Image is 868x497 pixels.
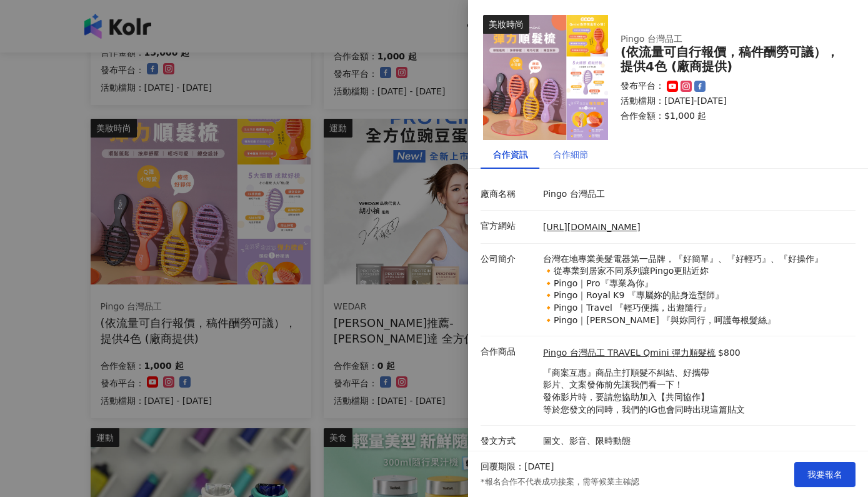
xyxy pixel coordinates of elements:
p: $800 [718,347,741,359]
p: 活動檔期：[DATE]-[DATE] [621,95,841,108]
div: (依流量可自行報價，稿件酬勞可議），提供4色 (廠商提供) [621,45,841,74]
p: 合作商品 [481,346,537,358]
p: 廠商名稱 [481,188,537,201]
p: 發文方式 [481,435,537,448]
p: 『商案互惠』商品主打順髮不糾結、好攜帶 影片、文案發佈前先讓我們看一下！ 發佈影片時，要請您協助加入【共同協作】 等於您發文的同時，我們的IG也會同時出現這篇貼文 [543,367,745,416]
p: 公司簡介 [481,253,537,266]
p: 官方網站 [481,220,537,233]
div: 合作細節 [553,148,588,161]
p: *報名合作不代表成功接案，需等候業主確認 [481,476,639,488]
p: 合作金額： $1,000 起 [621,110,841,123]
a: Pingo 台灣品工 TRAVEL Qmini 彈力順髮梳 [543,347,716,359]
a: [URL][DOMAIN_NAME] [543,222,641,232]
p: 發布平台： [621,80,664,93]
button: 我要報名 [794,462,856,487]
img: Pingo 台灣品工 TRAVEL Qmini 彈力順髮梳 [483,15,608,140]
div: 美妝時尚 [483,15,529,34]
div: 合作資訊 [493,148,528,161]
p: 回覆期限：[DATE] [481,461,554,473]
p: 台灣在地專業美髮電器第一品牌，『好簡單』、『好輕巧』、『好操作』 🔸從專業到居家不同系列讓Pingo更貼近妳 🔸Pingo｜Pro『專業為你』 🔸Pingo｜Royal K9 『專屬妳的貼身造型... [543,253,849,327]
span: 我要報名 [807,469,842,479]
p: Pingo 台灣品工 [543,188,849,201]
div: Pingo 台灣品工 [621,33,821,46]
p: 圖文、影音、限時動態 [543,435,849,448]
